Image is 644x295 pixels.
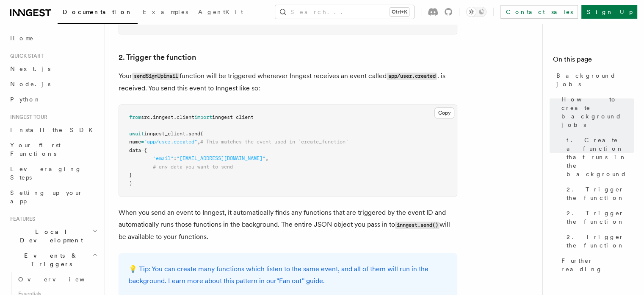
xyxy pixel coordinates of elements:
span: Features [7,216,35,222]
span: Python [10,96,41,103]
span: data [129,147,141,153]
span: = [141,147,144,153]
button: Local Development [7,224,100,248]
span: from [129,114,141,120]
a: Background jobs [553,68,634,92]
p: 💡 Tip: You can create many functions which listen to the same event, and all of them will run in ... [129,263,447,287]
span: inngest [153,114,174,120]
span: "[EMAIL_ADDRESS][DOMAIN_NAME]" [177,155,265,161]
span: Local Development [7,228,92,244]
span: . [174,114,177,120]
span: send [188,131,200,137]
span: import [194,114,212,120]
span: Background jobs [556,71,634,88]
span: 1. Create a function that runs in the background [567,136,634,178]
span: } [129,172,132,178]
span: How to create background jobs [561,95,634,129]
span: ) [129,180,132,186]
button: Search...Ctrl+K [275,5,414,19]
a: Sign Up [581,5,637,19]
span: : [174,155,177,161]
p: Your function will be triggered whenever Inngest receives an event called . is received. You send... [119,70,457,94]
button: Events & Triggers [7,248,100,272]
span: Examples [143,8,188,15]
a: AgentKit [193,3,248,23]
span: await [129,131,144,137]
a: Documentation [58,3,138,24]
a: 2. Trigger the function [563,182,634,205]
span: Home [10,34,34,42]
span: Further reading [561,256,634,273]
a: "Fan out" guide [276,277,323,285]
span: "app/user.created" [144,139,197,145]
a: Leveraging Steps [7,161,100,185]
span: Node.js [10,81,50,87]
kbd: Ctrl+K [390,8,409,16]
a: Setting up your app [7,185,100,209]
a: Further reading [558,253,634,277]
button: Copy [434,107,454,118]
span: Documentation [63,8,133,15]
a: How to create background jobs [558,92,634,132]
p: When you send an event to Inngest, it automatically finds any functions that are triggered by the... [119,207,457,243]
a: 2. Trigger the function [563,205,634,229]
span: src [141,114,150,120]
button: Toggle dark mode [466,7,486,17]
a: Examples [138,3,193,23]
a: Node.js [7,76,100,92]
span: Setting up your app [10,189,83,205]
span: . [150,114,153,120]
a: Contact sales [500,5,578,19]
span: Quick start [7,53,44,59]
code: inngest.send() [395,222,439,229]
span: Leveraging Steps [10,166,82,181]
a: Home [7,31,100,46]
span: 2. Trigger the function [567,209,634,226]
a: Next.js [7,61,100,76]
code: sendSignUpEmail [132,73,180,80]
span: = [141,139,144,145]
span: , [197,139,200,145]
span: , [265,155,268,161]
a: Install the SDK [7,122,100,138]
a: 2. Trigger the function [119,51,196,63]
a: Your first Functions [7,138,100,161]
span: Install the SDK [10,126,98,133]
span: Overview [18,276,105,283]
code: app/user.created [387,73,437,80]
span: client [177,114,194,120]
span: { [144,147,147,153]
span: Next.js [10,65,50,72]
a: Overview [15,272,100,287]
span: Your first Functions [10,142,61,157]
h4: On this page [553,54,634,68]
a: 2. Trigger the function [563,229,634,253]
span: # any data you want to send [153,164,233,170]
span: name [129,139,141,145]
a: 1. Create a function that runs in the background [563,132,634,182]
span: 2. Trigger the function [567,185,634,202]
span: 2. Trigger the function [567,233,634,250]
span: inngest_client [144,131,185,137]
span: "email" [153,155,174,161]
span: ( [200,131,203,137]
span: # This matches the event used in `create_function` [200,139,348,145]
span: Events & Triggers [7,251,92,268]
span: inngest_client [212,114,254,120]
span: . [185,131,188,137]
span: Inngest tour [7,114,47,121]
a: Python [7,92,100,107]
span: AgentKit [198,8,243,15]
